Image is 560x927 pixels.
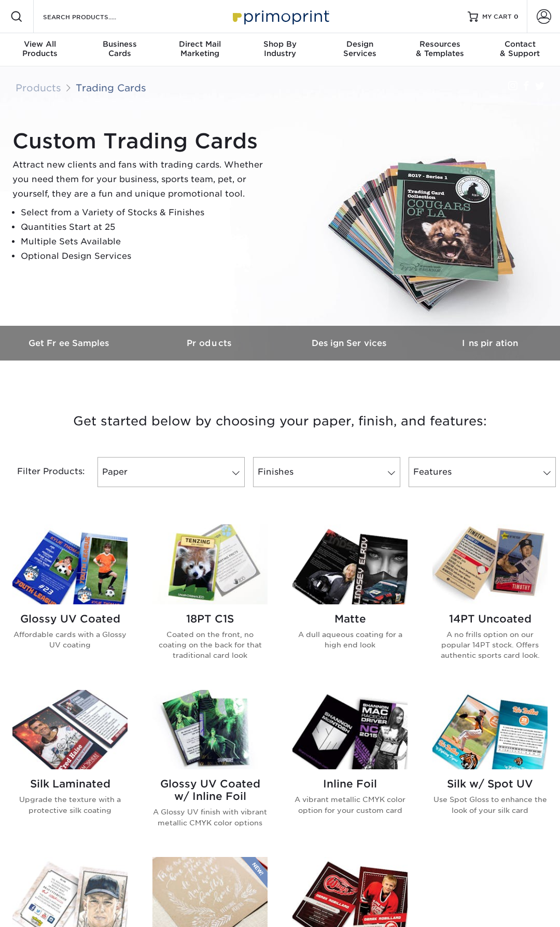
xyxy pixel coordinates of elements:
p: Attract new clients and fans with trading cards. Whether you need them for your business, sports ... [12,158,272,201]
h2: Inline Foil [292,778,408,790]
p: A dull aqueous coating for a high end look [292,629,408,651]
h3: Get started below by choosing your paper, finish, and features: [8,398,552,445]
a: Contact& Support [480,33,560,66]
img: Matte Trading Cards [292,524,408,604]
a: Matte Trading Cards Matte A dull aqueous coating for a high end look [292,524,408,677]
p: Coated on the front, no coating on the back for that traditional card look [152,629,268,661]
h2: Silk Laminated [12,778,128,790]
img: Glossy UV Coated w/ Inline Foil Trading Cards [152,690,268,769]
img: New Product [242,857,268,888]
span: MY CART [482,12,512,21]
h2: Glossy UV Coated [12,613,128,625]
h2: Matte [292,613,408,625]
a: Features [409,457,556,487]
h2: Glossy UV Coated w/ Inline Foil [152,778,268,803]
a: Products [16,82,61,93]
a: Silk w/ Spot UV Trading Cards Silk w/ Spot UV Use Spot Gloss to enhance the look of your silk card [432,690,548,845]
h3: Inspiration [420,338,560,348]
h2: Silk w/ Spot UV [432,778,548,790]
a: DesignServices [320,33,400,66]
p: Use Spot Gloss to enhance the look of your silk card [432,794,548,815]
p: A Glossy UV finish with vibrant metallic CMYK color options [152,807,268,828]
span: Direct Mail [160,39,240,49]
a: Glossy UV Coated w/ Inline Foil Trading Cards Glossy UV Coated w/ Inline Foil A Glossy UV finish ... [152,690,268,845]
div: Industry [240,39,320,58]
a: Design Services [280,326,420,361]
a: Inspiration [420,326,560,361]
p: Affordable cards with a Glossy UV coating [12,629,128,651]
h2: 14PT Uncoated [432,613,548,625]
li: Quantities Start at 25 [21,220,272,234]
img: Silk w/ Spot UV Trading Cards [432,690,548,769]
a: Trading Cards [76,82,146,93]
img: 14PT Uncoated Trading Cards [432,524,548,604]
h3: Design Services [280,338,420,348]
span: Business [80,39,160,49]
span: Resources [400,39,480,49]
a: Paper [97,457,245,487]
div: & Support [480,39,560,58]
a: Resources& Templates [400,33,480,66]
a: Direct MailMarketing [160,33,240,66]
span: Shop By [240,39,320,49]
div: & Templates [400,39,480,58]
li: Multiple Sets Available [21,234,272,249]
li: Optional Design Services [21,249,272,264]
p: A no frills option on our popular 14PT stock. Offers authentic sports card look. [432,629,548,661]
img: Inline Foil Trading Cards [292,690,408,769]
span: 0 [514,13,519,20]
a: Shop ByIndustry [240,33,320,66]
a: Glossy UV Coated Trading Cards Glossy UV Coated Affordable cards with a Glossy UV coating [12,524,128,677]
img: Glossy UV Coated Trading Cards [12,524,128,604]
div: Cards [80,39,160,58]
a: Inline Foil Trading Cards Inline Foil A vibrant metallic CMYK color option for your custom card [292,690,408,845]
img: 18PT C1S Trading Cards [152,524,268,604]
a: 18PT C1S Trading Cards 18PT C1S Coated on the front, no coating on the back for that traditional ... [152,524,268,677]
a: BusinessCards [80,33,160,66]
img: Silk Laminated Trading Cards [12,690,128,769]
a: 14PT Uncoated Trading Cards 14PT Uncoated A no frills option on our popular 14PT stock. Offers au... [432,524,548,677]
li: Select from a Variety of Stocks & Finishes [21,205,272,220]
a: Products [140,326,280,361]
div: Services [320,39,400,58]
h2: 18PT C1S [152,613,268,625]
h1: Custom Trading Cards [12,129,272,154]
span: Contact [480,39,560,49]
img: Primoprint [228,5,332,27]
h3: Products [140,338,280,348]
p: A vibrant metallic CMYK color option for your custom card [292,794,408,815]
span: Design [320,39,400,49]
a: Silk Laminated Trading Cards Silk Laminated Upgrade the texture with a protective silk coating [12,690,128,845]
p: Upgrade the texture with a protective silk coating [12,794,128,815]
a: Finishes [253,457,400,487]
input: SEARCH PRODUCTS..... [42,10,143,23]
div: Marketing [160,39,240,58]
